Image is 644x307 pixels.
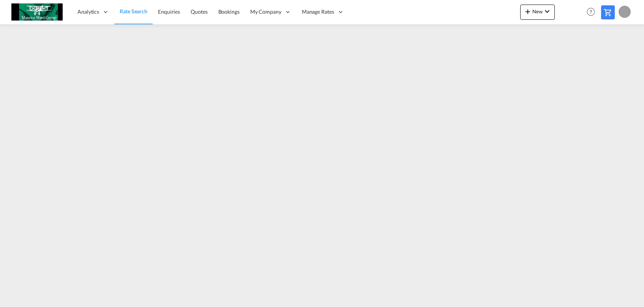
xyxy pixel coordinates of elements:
[218,8,240,15] span: Bookings
[584,5,597,18] span: Help
[584,5,601,19] div: Help
[523,8,552,14] span: New
[11,3,63,21] img: c6e8db30f5a511eea3e1ab7543c40fcc.jpg
[120,8,147,14] span: Rate Search
[520,5,555,20] button: icon-plus 400-fgNewicon-chevron-down
[250,8,281,16] span: My Company
[523,7,532,16] md-icon: icon-plus 400-fg
[77,8,99,16] span: Analytics
[191,8,207,15] span: Quotes
[543,7,552,16] md-icon: icon-chevron-down
[158,8,180,15] span: Enquiries
[302,8,334,16] span: Manage Rates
